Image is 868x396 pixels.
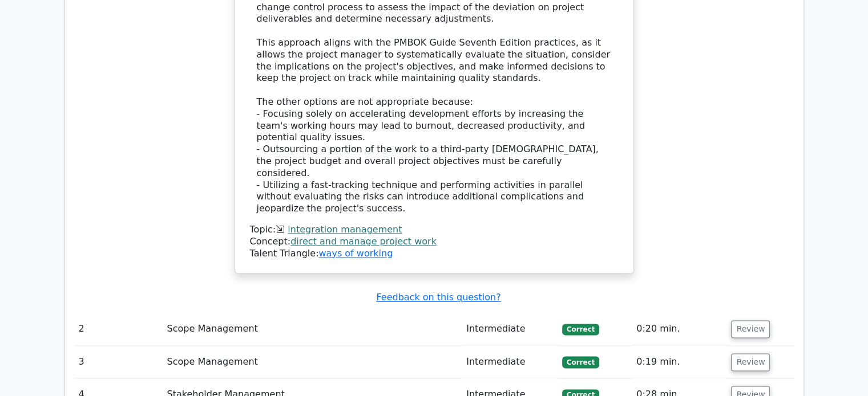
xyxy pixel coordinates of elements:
div: Talent Triangle: [250,224,619,259]
td: 3 [74,346,163,378]
td: 0:19 min. [632,346,726,378]
button: Review [731,320,770,338]
button: Review [731,353,770,371]
span: Correct [562,356,599,368]
td: 2 [74,313,163,345]
a: Feedback on this question? [376,292,500,303]
td: 0:20 min. [632,313,726,345]
a: integration management [288,224,402,235]
div: Concept: [250,236,619,248]
td: Intermediate [462,313,558,345]
td: Scope Management [163,313,462,345]
span: Correct [562,324,599,335]
a: ways of working [318,248,393,259]
td: Scope Management [163,346,462,378]
div: Topic: [250,224,619,236]
a: direct and manage project work [290,236,437,247]
td: Intermediate [462,346,558,378]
